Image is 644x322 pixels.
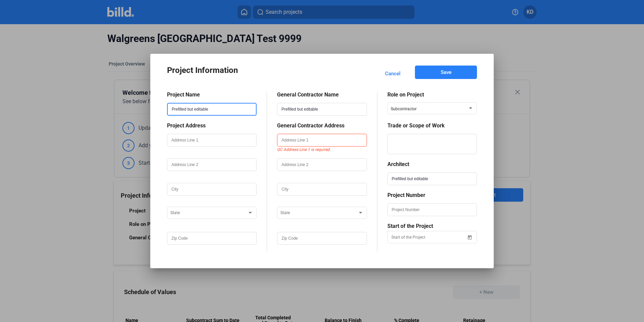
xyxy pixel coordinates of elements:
[387,122,477,129] div: Trade or Scope of Work
[277,183,366,195] input: City
[167,232,256,244] input: Zip Code
[167,66,238,75] span: Project Information
[391,107,417,111] span: Subcontractor
[277,159,366,171] input: Address Line 2
[441,69,451,76] span: Save
[168,104,256,115] input: Project Name
[277,232,366,244] input: Zip Code
[415,66,477,79] button: Save
[167,122,257,129] div: Project Address
[387,91,477,98] div: Role on Project
[277,91,367,98] div: General Contractor Name
[167,159,256,171] input: Address Line 2
[388,204,477,216] input: Project Number
[391,233,467,241] input: Start of the Project
[387,192,477,198] div: Project Number
[167,91,257,98] div: Project Name
[387,161,477,167] div: Architect
[385,70,400,77] span: Cancel
[377,66,408,81] button: Cancel
[277,147,331,152] i: GC Address Line 1 is required.
[388,173,477,185] input: Architect
[387,223,477,229] div: Start of the Project
[167,183,256,195] input: City
[167,134,256,146] input: Address Line 1
[467,230,473,237] button: Open calendar
[277,122,367,129] div: General Contractor Address
[277,103,366,115] input: Contractor Name
[277,134,366,146] input: Address Line 1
